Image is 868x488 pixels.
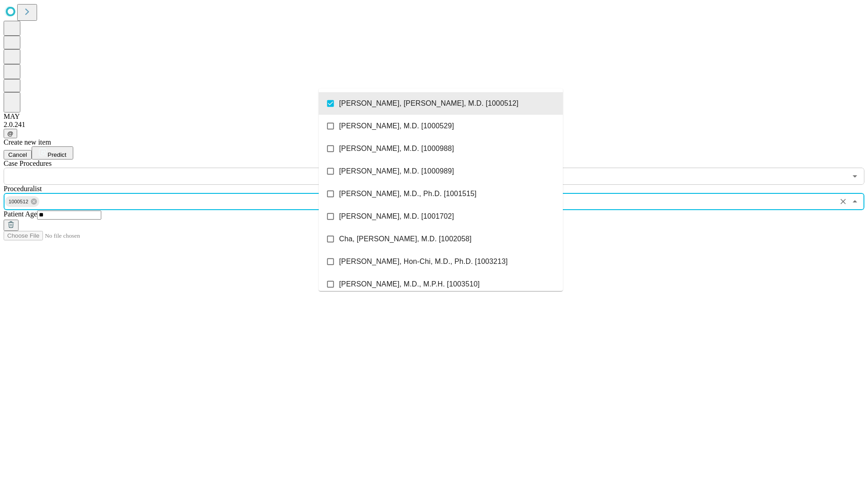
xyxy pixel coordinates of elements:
[339,256,508,267] span: [PERSON_NAME], Hon-Chi, M.D., Ph.D. [1003213]
[47,151,66,158] span: Predict
[339,234,472,244] span: Cha, [PERSON_NAME], M.D. [1002058]
[5,197,32,207] span: 1000512
[4,121,864,129] div: 2.0.241
[32,146,73,160] button: Predict
[339,279,480,290] span: [PERSON_NAME], M.D., M.P.H. [1003510]
[339,211,454,222] span: [PERSON_NAME], M.D. [1001702]
[4,160,52,167] span: Scheduled Procedure
[4,129,17,138] button: @
[339,143,454,154] span: [PERSON_NAME], M.D. [1000988]
[8,151,27,158] span: Cancel
[339,121,454,131] span: [PERSON_NAME], M.D. [1000529]
[4,150,32,160] button: Cancel
[4,113,864,121] div: MAY
[4,185,42,192] span: Proceduralist
[339,98,519,109] span: [PERSON_NAME], [PERSON_NAME], M.D. [1000512]
[7,130,14,137] span: @
[849,195,861,208] button: Close
[849,170,861,183] button: Open
[4,210,37,218] span: Patient Age
[339,188,476,199] span: [PERSON_NAME], M.D., Ph.D. [1001515]
[4,138,51,146] span: Create new item
[837,195,849,208] button: Clear
[5,196,39,207] div: 1000512
[339,166,454,177] span: [PERSON_NAME], M.D. [1000989]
